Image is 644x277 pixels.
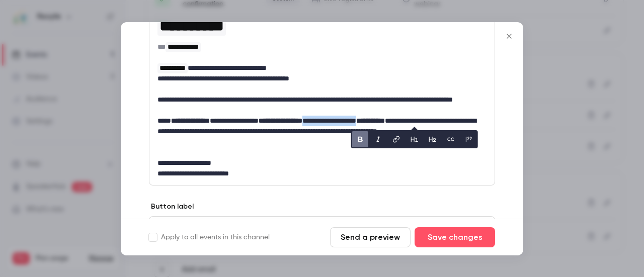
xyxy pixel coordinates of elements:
[388,131,405,147] button: link
[352,131,368,147] button: bold
[370,131,386,147] button: italic
[149,232,270,242] label: Apply to all events in this channel
[461,131,477,147] button: blockquote
[149,202,194,212] label: Button label
[330,227,411,247] button: Send a preview
[415,227,495,247] button: Save changes
[149,4,495,185] div: editor
[149,217,495,239] div: editor
[499,26,519,46] button: Close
